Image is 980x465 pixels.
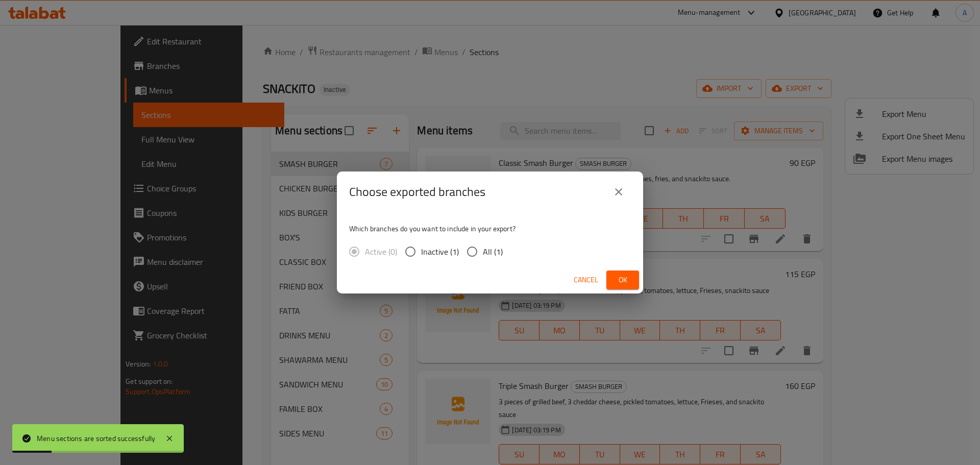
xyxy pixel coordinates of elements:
button: close [606,180,631,204]
p: Which branches do you want to include in your export? [349,224,631,234]
button: Cancel [570,271,602,289]
span: Cancel [574,274,598,286]
div: Menu sections are sorted successfully [37,433,155,444]
h2: Choose exported branches [349,184,485,200]
span: Ok [615,274,631,286]
span: All (1) [483,246,503,258]
span: Active (0) [365,246,397,258]
span: Inactive (1) [421,246,459,258]
button: Ok [606,271,639,289]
